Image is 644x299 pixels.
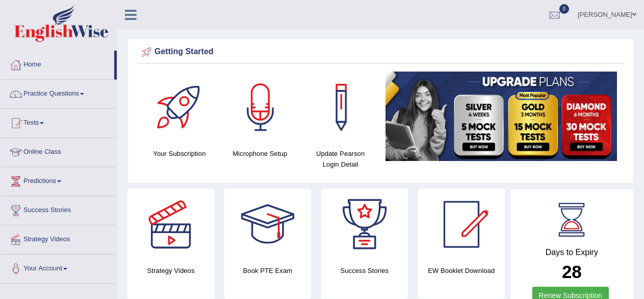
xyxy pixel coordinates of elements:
a: Tests [1,109,117,134]
a: Strategy Videos [1,225,117,251]
h4: Book PTE Exam [224,265,311,276]
div: Getting Started [139,44,622,60]
a: Practice Questions [1,80,117,105]
h4: Strategy Videos [127,265,214,276]
h4: Days to Expiry [522,248,622,257]
span: 0 [559,4,570,14]
a: Success Stories [1,196,117,222]
a: Predictions [1,167,117,193]
a: Home [1,51,114,76]
a: Your Account [1,255,117,280]
h4: Update Pearson Login Detail [305,148,376,170]
h4: EW Booklet Download [418,265,505,276]
b: 28 [562,262,582,282]
img: small5.jpg [385,72,617,161]
h4: Microphone Setup [225,148,295,159]
a: Online Class [1,138,117,164]
h4: Success Stories [321,265,408,276]
h4: Your Subscription [144,148,215,159]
